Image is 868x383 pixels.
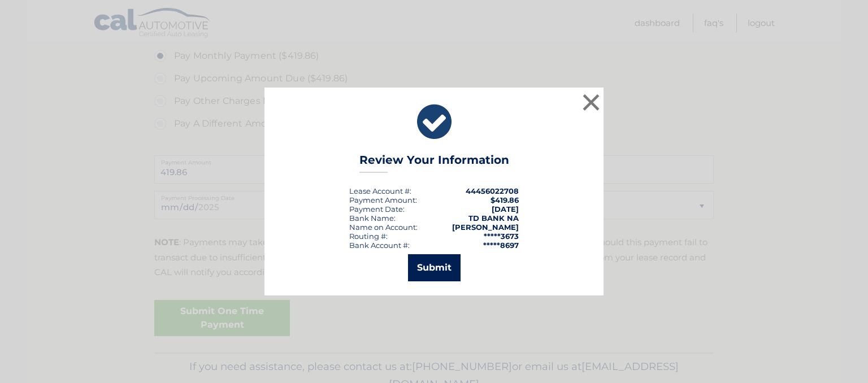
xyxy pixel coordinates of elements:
strong: 44456022708 [466,186,519,195]
button: × [580,91,602,114]
div: Routing #: [349,232,388,241]
span: Payment Date [349,204,403,214]
strong: TD BANK NA [468,214,519,223]
div: : [349,204,405,214]
h3: Review Your Information [359,153,509,173]
strong: [PERSON_NAME] [452,223,519,232]
div: Name on Account: [349,223,418,232]
span: [DATE] [492,204,519,214]
button: Submit [408,254,461,281]
div: Payment Amount: [349,195,417,204]
div: Bank Account #: [349,241,410,250]
div: Bank Name: [349,214,396,223]
span: $419.86 [491,195,519,204]
div: Lease Account #: [349,186,411,195]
